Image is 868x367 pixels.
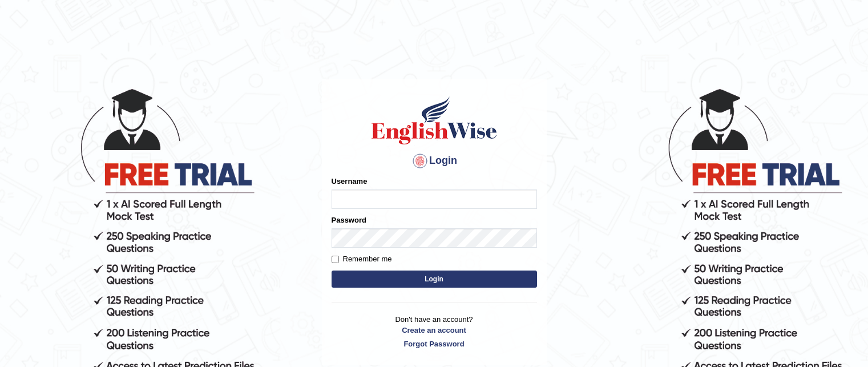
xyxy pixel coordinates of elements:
[332,338,537,349] a: Forgot Password
[332,215,366,225] label: Password
[369,95,499,146] img: Logo of English Wise sign in for intelligent practice with AI
[332,256,339,263] input: Remember me
[332,271,537,288] button: Login
[332,152,537,170] h4: Login
[332,325,537,336] a: Create an account
[332,176,368,187] label: Username
[332,253,392,265] label: Remember me
[332,314,537,349] p: Don't have an account?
